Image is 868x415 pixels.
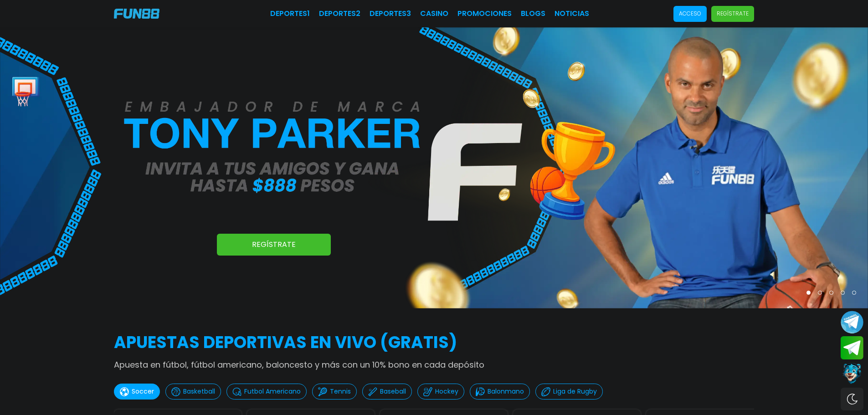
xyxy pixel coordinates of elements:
a: Deportes2 [319,8,360,19]
p: Basketball [183,387,215,396]
a: Deportes1 [270,8,310,19]
a: Deportes3 [370,8,411,19]
a: Promociones [457,8,512,19]
p: Tennis [330,387,351,396]
p: Balonmano [488,387,524,396]
img: Company Logo [114,9,159,19]
p: Futbol Americano [244,387,301,396]
button: Balonmano [470,384,530,400]
button: Baseball [362,384,412,400]
div: Switch theme [841,388,863,410]
p: Apuesta en fútbol, fútbol americano, baloncesto y más con un 10% bono en cada depósito [114,359,754,371]
h2: APUESTAS DEPORTIVAS EN VIVO (gratis) [114,330,754,355]
button: Join telegram [841,336,863,360]
p: Liga de Rugby [553,387,597,396]
button: Liga de Rugby [535,384,603,400]
p: Soccer [132,387,154,396]
button: Soccer [114,384,160,400]
a: Regístrate [217,234,331,256]
button: Futbol Americano [226,384,307,400]
p: Hockey [435,387,458,396]
button: Tennis [312,384,357,400]
p: Regístrate [717,10,749,18]
a: NOTICIAS [555,8,589,19]
p: Baseball [380,387,406,396]
button: Join telegram channel [841,310,863,334]
button: Contact customer service [841,362,863,385]
button: Basketball [165,384,221,400]
a: CASINO [420,8,448,19]
button: Hockey [417,384,464,400]
a: BLOGS [521,8,545,19]
p: Acceso [679,10,701,18]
